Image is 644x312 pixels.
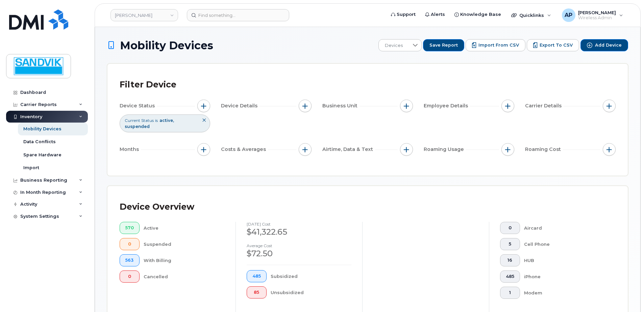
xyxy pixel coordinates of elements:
[524,254,605,266] div: HUB
[159,118,174,123] span: active
[247,248,351,259] div: $72.50
[424,102,470,109] span: Employee Details
[125,274,134,279] span: 0
[125,124,150,129] span: suspended
[500,270,520,283] button: 485
[144,270,225,283] div: Cancelled
[125,225,134,231] span: 570
[525,146,563,153] span: Roaming Cost
[247,270,267,282] button: 485
[271,270,352,282] div: Subsidized
[252,274,261,279] span: 485
[125,258,134,263] span: 563
[500,287,520,299] button: 1
[506,274,514,279] span: 485
[120,102,157,109] span: Device Status
[144,222,225,234] div: Active
[252,290,261,295] span: 85
[500,254,520,266] button: 16
[423,39,464,51] button: Save Report
[595,42,622,48] span: Add Device
[120,222,140,234] button: 570
[379,40,409,52] span: Devices
[524,238,605,250] div: Cell Phone
[500,238,520,250] button: 5
[125,241,134,247] span: 0
[247,286,267,298] button: 85
[120,198,194,216] div: Device Overview
[506,290,514,295] span: 1
[478,42,519,48] span: Import from CSV
[247,226,351,238] div: $41,322.65
[524,222,605,234] div: Aircard
[524,287,605,299] div: Modem
[221,102,259,109] span: Device Details
[540,42,573,48] span: Export to CSV
[271,286,352,298] div: Unsubsidized
[144,238,225,250] div: Suspended
[155,118,158,123] span: is
[120,238,140,250] button: 0
[120,146,141,153] span: Months
[120,76,176,94] div: Filter Device
[506,225,514,231] span: 0
[322,146,375,153] span: Airtime, Data & Text
[424,146,466,153] span: Roaming Usage
[120,254,140,266] button: 563
[524,270,605,283] div: iPhone
[580,39,628,51] button: Add Device
[120,270,140,283] button: 0
[506,258,514,263] span: 16
[500,222,520,234] button: 0
[247,243,351,248] h4: Average cost
[466,39,525,51] button: Import from CSV
[125,118,154,123] span: Current Status
[322,102,360,109] span: Business Unit
[525,102,564,109] span: Carrier Details
[247,222,351,226] h4: [DATE] cost
[429,42,458,48] span: Save Report
[144,254,225,266] div: With Billing
[506,241,514,247] span: 5
[120,40,213,51] span: Mobility Devices
[221,146,268,153] span: Costs & Averages
[527,39,579,51] button: Export to CSV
